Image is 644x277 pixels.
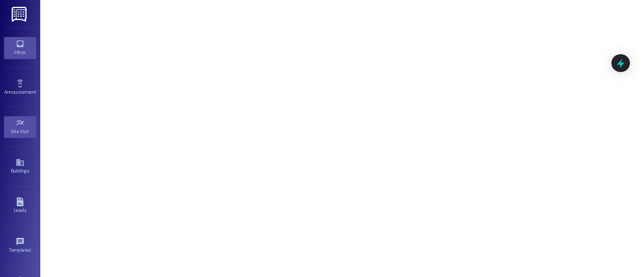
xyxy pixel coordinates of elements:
[4,37,36,59] a: Inbox
[29,127,30,133] span: •
[36,88,37,94] span: •
[4,156,36,177] a: Buildings
[4,195,36,217] a: Leads
[4,235,36,256] a: Templates •
[31,246,32,252] span: •
[12,7,28,22] img: ResiDesk Logo
[4,116,36,138] a: Site Visit •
